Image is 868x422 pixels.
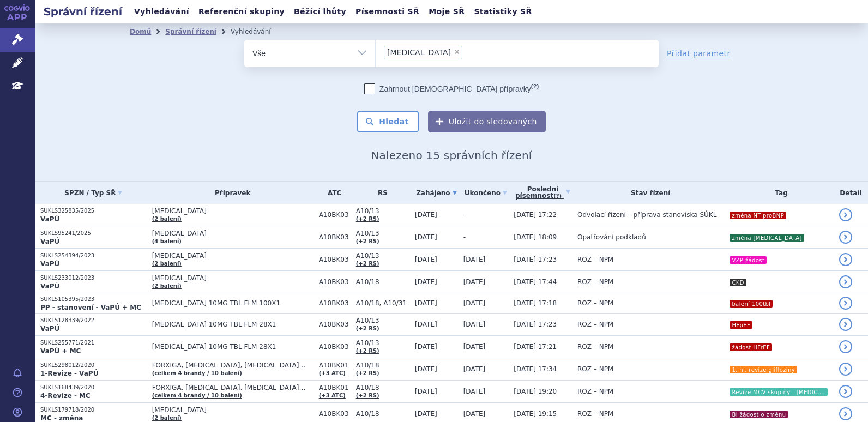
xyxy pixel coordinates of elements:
a: detail [839,297,852,310]
a: detail [839,253,852,266]
a: detail [839,340,852,353]
span: [DATE] [463,256,486,263]
span: A10/18, A10/31 [356,299,409,307]
a: Statistiky SŘ [471,4,535,19]
p: SUKLS168439/2020 [40,384,147,391]
span: × [454,49,460,55]
a: (+3 ATC) [319,393,346,399]
a: detail [839,363,852,376]
span: A10BK03 [319,233,351,241]
i: HFpEF [730,321,752,329]
a: Písemnosti SŘ [352,4,423,19]
i: změna NT-proBNP [730,212,786,219]
a: (celkem 4 brandy / 10 balení) [152,370,242,376]
i: Revize MCV skupiny - [MEDICAL_DATA] [730,388,828,396]
button: Hledat [357,111,419,132]
span: [DATE] [463,299,486,307]
span: [DATE] 17:34 [514,365,557,373]
span: - [463,211,466,219]
span: [DATE] [463,278,486,286]
strong: VaPÚ [40,238,59,245]
p: SUKLS105395/2023 [40,296,147,303]
span: A10/13 [356,317,409,324]
th: Přípravek [147,182,314,204]
span: Opatřování podkladů [577,233,646,241]
a: detail [839,231,852,244]
th: RS [351,182,409,204]
a: Ukončeno [463,185,509,201]
span: [DATE] 19:15 [514,410,557,418]
h2: Správní řízení [35,4,131,19]
strong: 4-Revize - MC [40,392,91,400]
span: [DATE] [415,321,437,328]
a: Domů [130,28,151,35]
span: A10BK01 [319,361,351,369]
span: ROZ – NPM [577,321,613,328]
a: (2 balení) [152,415,182,421]
a: detail [839,318,852,331]
p: SUKLS128339/2022 [40,317,147,324]
span: [MEDICAL_DATA] 10MG TBL FLM 28X1 [152,321,314,328]
span: [DATE] 17:22 [514,211,557,219]
strong: VaPÚ [40,325,59,333]
p: SUKLS325835/2025 [40,207,147,215]
a: (2 balení) [152,216,182,222]
th: Detail [834,182,868,204]
a: Běžící lhůty [291,4,349,19]
span: A10/13 [356,339,409,347]
span: [DATE] [463,410,486,418]
span: A10BK03 [319,278,351,286]
i: VZP žádost [730,256,767,264]
span: [DATE] [463,365,486,373]
span: [MEDICAL_DATA] [152,252,314,260]
span: [MEDICAL_DATA] 10MG TBL FLM 28X1 [152,343,314,351]
span: [DATE] [415,410,437,418]
p: SUKLS254394/2023 [40,252,147,260]
span: [DATE] [415,211,437,219]
i: žádost HFrEF [730,343,772,351]
abbr: (?) [531,83,539,90]
th: Stav řízení [572,182,724,204]
a: detail [839,385,852,398]
span: A10/18 [356,410,409,418]
i: balení 100tbl [730,300,773,308]
a: SPZN / Typ SŘ [40,185,147,201]
span: Nalezeno 15 správních řízení [371,149,532,162]
span: - [463,233,466,241]
a: Referenční skupiny [195,4,288,19]
span: A10BK03 [319,256,351,263]
strong: MC - změna [40,414,83,422]
span: [MEDICAL_DATA] [152,207,314,215]
a: (4 balení) [152,238,182,244]
span: ROZ – NPM [577,278,613,286]
a: (2 balení) [152,283,182,289]
span: A10BK03 [319,410,351,418]
span: [DATE] [463,343,486,351]
p: SUKLS255771/2021 [40,339,147,347]
span: A10/13 [356,252,409,260]
span: [DATE] [463,388,486,395]
span: [MEDICAL_DATA] [387,49,451,56]
span: [DATE] [463,321,486,328]
span: ROZ – NPM [577,365,613,373]
span: A10/13 [356,230,409,237]
span: FORXIGA, [MEDICAL_DATA], [MEDICAL_DATA]… [152,384,314,391]
a: detail [839,275,852,288]
span: ROZ – NPM [577,256,613,263]
p: SUKLS179718/2020 [40,406,147,414]
a: detail [839,208,852,221]
strong: 1-Revize - VaPÚ [40,370,98,377]
strong: VaPÚ [40,282,59,290]
span: Odvolací řízení – příprava stanoviska SÚKL [577,211,716,219]
span: ROZ – NPM [577,388,613,395]
span: [DATE] 17:21 [514,343,557,351]
span: [MEDICAL_DATA] 10MG TBL FLM 100X1 [152,299,314,307]
span: [DATE] 18:09 [514,233,557,241]
a: Přidat parametr [667,48,731,59]
span: ROZ – NPM [577,343,613,351]
span: [DATE] [415,256,437,263]
a: Moje SŘ [425,4,468,19]
li: Vyhledávání [231,23,285,40]
a: (2 balení) [152,261,182,267]
button: Uložit do sledovaných [428,111,546,132]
